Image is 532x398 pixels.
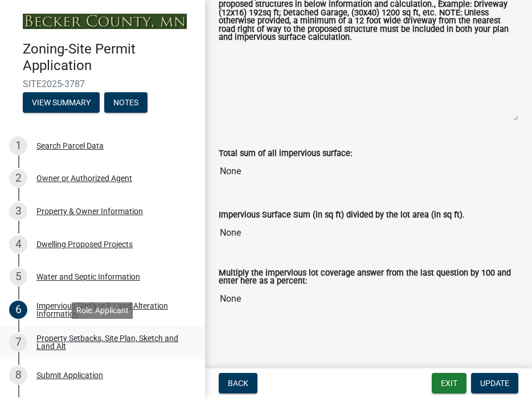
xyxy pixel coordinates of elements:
[9,169,27,187] div: 2
[471,373,518,393] button: Update
[432,373,466,393] button: Exit
[36,334,187,350] div: Property Setbacks, Site Plan, Sketch and Land Alt
[23,14,187,29] img: Becker County, Minnesota
[9,301,27,319] div: 6
[9,202,27,220] div: 3
[9,235,27,253] div: 4
[228,379,248,388] span: Back
[219,373,257,393] button: Back
[36,273,140,281] div: Water and Septic Information
[23,41,196,74] h4: Zoning-Site Permit Application
[9,366,27,384] div: 8
[219,150,352,158] label: Total sum of all impervious surface:
[36,142,104,150] div: Search Parcel Data
[219,211,465,219] label: Impervious Surface Sum (in sq ft) divided by the lot area (in sq ft).
[9,333,27,351] div: 7
[23,92,100,113] button: View Summary
[36,302,187,318] div: Impervious Surface & Land Alteration Information
[72,302,133,319] div: Role: Applicant
[23,99,100,108] wm-modal-confirm: Summary
[36,207,143,215] div: Property & Owner Information
[104,92,148,113] button: Notes
[23,79,182,89] span: SITE2025-3787
[480,379,509,388] span: Update
[104,99,148,108] wm-modal-confirm: Notes
[36,240,133,248] div: Dwelling Proposed Projects
[9,137,27,155] div: 1
[219,269,518,286] label: Multiply the impervious lot coverage answer from the last question by 100 and enter here as a per...
[36,174,132,182] div: Owner or Authorized Agent
[36,371,103,379] div: Submit Application
[9,268,27,286] div: 5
